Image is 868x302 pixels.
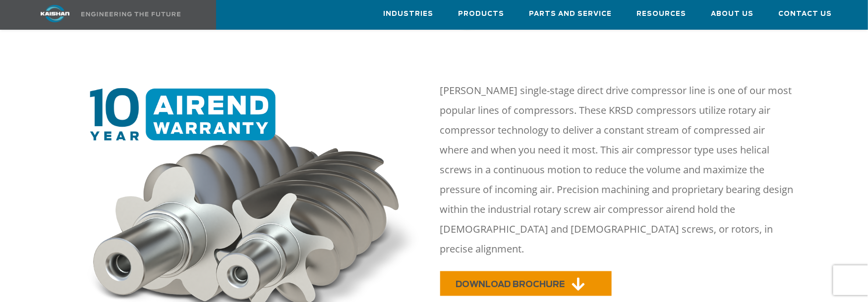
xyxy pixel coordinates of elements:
[459,8,505,20] span: Products
[711,8,754,20] span: About Us
[384,8,434,20] span: Industries
[529,8,612,20] span: Parts and Service
[459,0,505,27] a: Products
[81,12,180,16] img: Engineering the future
[18,5,92,22] img: kaishan logo
[779,0,832,27] a: Contact Us
[637,0,687,27] a: Resources
[440,271,612,296] a: DOWNLOAD BROCHURE
[384,0,434,27] a: Industries
[440,81,794,259] p: [PERSON_NAME] single-stage direct drive compressor line is one of our most popular lines of compr...
[456,280,565,289] span: DOWNLOAD BROCHURE
[711,0,754,27] a: About Us
[529,0,612,27] a: Parts and Service
[637,8,687,20] span: Resources
[779,8,832,20] span: Contact Us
